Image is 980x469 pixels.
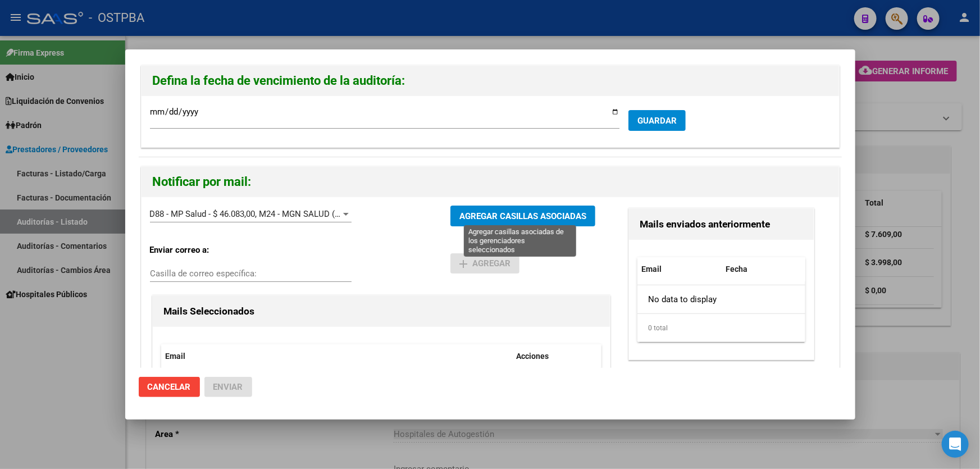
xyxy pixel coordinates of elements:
[637,314,805,342] div: 0 total
[213,382,243,392] span: Enviar
[164,304,599,318] h3: Mails Seleccionados
[517,352,549,361] span: Acciones
[139,377,200,397] button: Cancelar
[942,431,969,458] div: Open Intercom Messenger
[150,209,559,219] span: D88 - MP Salud - $ 46.083,00, M24 - MGN SALUD ( ORIGINAL) - $ 7.609,00, J23 - IGUALDAD SALUD - $ ...
[637,257,722,281] datatable-header-cell: Email
[459,211,586,221] span: AGREGAR CASILLAS ASOCIADAS
[640,217,803,231] h3: Mails enviados anteriormente
[153,70,828,92] h2: Defina la fecha de vencimiento de la auditoría:
[722,257,806,281] datatable-header-cell: Fecha
[637,116,677,126] span: GUARDAR
[512,344,596,368] datatable-header-cell: Acciones
[459,258,510,268] span: Agregar
[450,206,595,226] button: AGREGAR CASILLAS ASOCIADAS
[148,382,191,392] span: Cancelar
[153,171,828,193] h2: Notificar por mail:
[150,244,238,257] p: Enviar correo a:
[161,344,512,368] datatable-header-cell: Email
[204,377,252,397] button: Enviar
[450,253,519,274] button: Agregar
[642,265,662,274] span: Email
[726,265,748,274] span: Fecha
[637,285,805,313] div: No data to display
[457,257,470,271] mat-icon: add
[628,110,686,131] button: GUARDAR
[166,352,186,361] span: Email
